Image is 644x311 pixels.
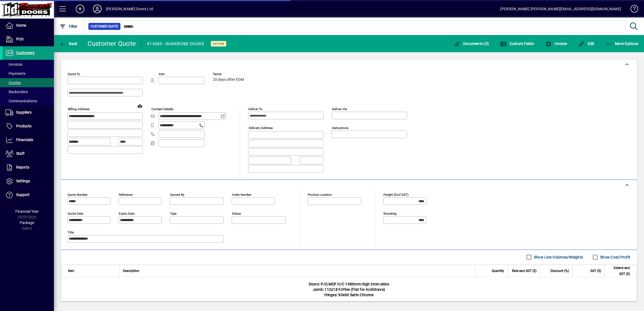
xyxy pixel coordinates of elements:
[577,39,596,48] button: Edit
[58,39,79,48] button: Back
[54,39,84,48] app-page-header-button: Back
[3,174,54,188] a: Settings
[5,99,37,103] span: Communications
[545,41,567,46] span: Invoice
[492,268,504,274] span: Quantity
[170,193,184,196] mat-label: Quoted by
[5,90,28,94] span: Backorders
[16,110,32,114] span: Suppliers
[71,4,89,14] button: Add
[68,230,74,234] mat-label: Title
[16,179,30,183] span: Settings
[213,78,244,82] span: 20 days after EOM
[533,254,583,260] label: Show Line Volumes/Weights
[213,42,224,46] span: Active
[499,39,535,48] button: Custom Fields
[89,4,106,14] button: Profile
[58,22,79,31] button: Filter
[550,268,569,274] span: Discount (%)
[68,193,88,196] mat-label: Quote number
[599,254,630,260] label: Show Cost/Profit
[5,71,26,76] span: Payments
[604,39,640,48] button: More Options
[590,268,601,274] span: GST ($)
[500,41,534,46] span: Custom Fields
[16,124,32,128] span: Products
[232,211,241,215] mat-label: Status
[3,87,54,96] a: Backorders
[68,72,80,76] mat-label: Quote To
[60,24,78,29] span: Filter
[15,209,39,214] span: Financial Year
[170,211,176,215] mat-label: Type
[332,107,347,111] mat-label: Deliver via
[16,138,33,142] span: Financials
[16,165,29,169] span: Reports
[3,96,54,106] a: Communications
[626,1,637,19] a: Knowledge Base
[16,51,34,55] span: Customers
[147,40,204,48] div: #13689 - WARDROBE DOORS
[3,133,54,147] a: Financials
[608,265,630,277] span: Extend excl GST ($)
[20,221,34,225] span: Package
[61,277,637,302] div: Doors: P/Q MDF H/C 1980mm High 3mm skins Jamb: 112x18 FJPine (Flat for Architrave) Hinges: 90x60 ...
[3,69,54,78] a: Payments
[16,151,25,156] span: Staff
[3,120,54,133] a: Products
[3,60,54,69] a: Invoices
[16,193,30,197] span: Support
[68,211,83,215] mat-label: Quote date
[3,78,54,87] a: Quotes
[5,62,22,67] span: Invoices
[454,41,489,46] span: Documents (0)
[123,268,139,274] span: Description
[16,23,26,27] span: Home
[500,5,621,13] div: [PERSON_NAME] [PERSON_NAME][EMAIL_ADDRESS][DOMAIN_NAME]
[60,41,78,46] span: Back
[248,107,262,111] mat-label: Deliver To
[68,268,74,274] span: Item
[91,24,118,29] span: Customer Quote
[332,126,348,130] mat-label: Instructions
[88,39,136,48] div: Customer Quote
[119,193,133,196] mat-label: Reference
[16,37,23,41] span: POS
[383,211,396,215] mat-label: Rounding
[606,41,639,46] span: More Options
[383,193,408,196] mat-label: Freight (excl GST)
[136,102,144,110] a: View on map
[512,268,536,274] span: Rate excl GST ($)
[5,81,21,85] span: Quotes
[213,72,245,76] span: Terms
[3,188,54,202] a: Support
[544,39,568,48] button: Invoice
[3,19,54,32] a: Home
[119,211,134,215] mat-label: Expiry date
[3,161,54,174] a: Reports
[159,72,165,76] mat-label: Attn
[452,39,490,48] button: Documents (0)
[106,5,153,13] div: [PERSON_NAME] Doors Ltd
[3,106,54,119] a: Suppliers
[578,41,594,46] span: Edit
[232,193,251,196] mat-label: Order number
[3,33,54,46] a: POS
[3,147,54,160] a: Staff
[308,193,332,196] mat-label: Product location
